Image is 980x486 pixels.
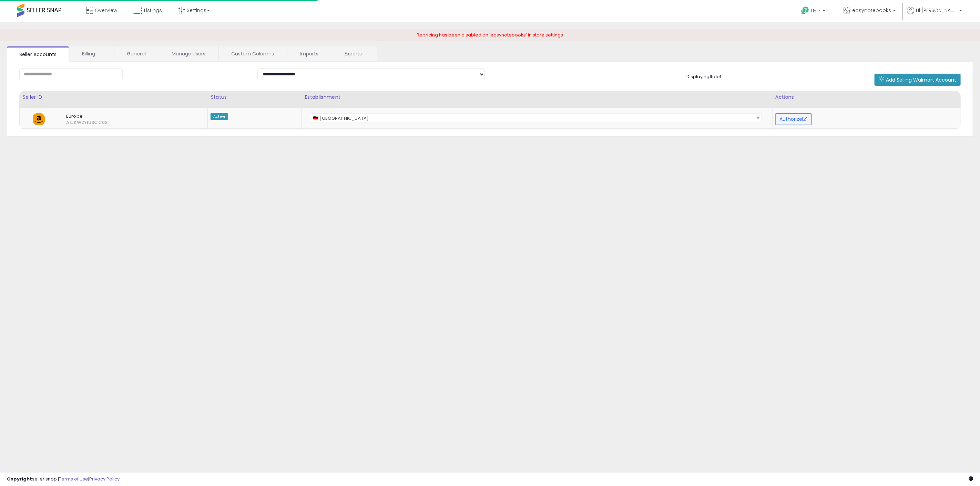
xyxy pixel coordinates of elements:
span: Add Selling Walmart Account [886,76,956,83]
a: Seller Accounts [7,46,69,62]
div: Status [211,94,299,101]
a: Manage Users [159,46,218,61]
span: easynotebooks [852,7,891,14]
div: Actions [775,94,958,101]
span: Overview [95,7,117,14]
span: Europe [61,113,192,119]
div: Establishment [305,94,769,101]
button: Authorize [775,113,812,125]
span: 🇩🇪 Germany [310,114,762,123]
span: Help [811,8,820,14]
span: Hi [PERSON_NAME] [916,7,957,14]
img: amazon.png [33,113,45,125]
span: A1JKW2YIU3CC6S [61,119,83,126]
a: Imports [287,46,331,61]
a: Exports [332,46,376,61]
a: Billing [70,46,113,61]
a: Help [796,1,832,22]
div: Seller ID [22,94,205,101]
button: Add Selling Walmart Account [875,74,961,86]
a: Custom Columns [219,46,286,61]
span: 🇩🇪 Germany [310,113,762,123]
a: General [114,46,158,61]
span: Repricing has been disabled on 'easynotebooks' in store settings [417,32,563,38]
span: Listings [144,7,162,14]
span: Active [211,113,228,120]
a: Hi [PERSON_NAME] [907,7,962,22]
span: Displaying 1 to 1 of 1 [687,73,723,80]
i: Get Help [801,6,809,15]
